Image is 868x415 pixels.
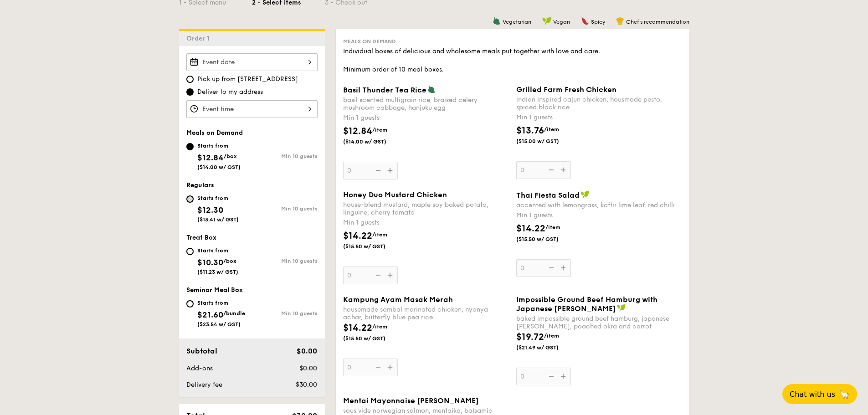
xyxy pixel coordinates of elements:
span: $19.72 [516,332,544,343]
span: 🦙 [839,389,850,400]
img: icon-vegetarian.fe4039eb.svg [493,17,501,25]
div: Min 10 guests [252,153,318,159]
div: Min 10 guests [252,205,318,212]
div: Individual boxes of delicious and wholesome meals put together with love and care. Minimum order ... [343,47,682,74]
span: ($21.49 w/ GST) [516,344,578,351]
span: $14.22 [343,323,372,333]
img: icon-vegan.f8ff3823.svg [542,17,551,25]
span: Vegan [553,19,570,25]
input: Starts from$12.30($13.41 w/ GST)Min 10 guests [186,195,194,203]
span: ($13.41 w/ GST) [197,216,239,223]
span: Regulars [186,181,214,189]
div: indian inspired cajun chicken, housmade pesto, spiced black rice [516,96,682,111]
div: Starts from [197,142,241,149]
img: icon-spicy.37a8142b.svg [581,17,589,25]
span: /item [545,224,560,231]
span: ($15.00 w/ GST) [516,138,578,145]
span: Meals on Demand [343,38,396,45]
span: Seminar Meal Box [186,286,243,294]
div: Starts from [197,195,239,202]
span: Kampung Ayam Masak Merah [343,295,453,304]
span: /item [372,231,387,238]
div: Min 1 guests [343,218,509,227]
span: $10.30 [197,257,223,267]
span: ($23.54 w/ GST) [197,321,241,328]
div: baked impossible ground beef hamburg, japanese [PERSON_NAME], poached okra and carrot [516,315,682,330]
span: Order 1 [186,35,213,42]
input: Starts from$21.60/bundle($23.54 w/ GST)Min 10 guests [186,300,194,307]
span: /item [372,323,387,330]
div: basil scented multigrain rice, braised celery mushroom cabbage, hanjuku egg [343,96,509,112]
input: Event time [186,100,318,118]
button: Chat with us🦙 [782,384,857,404]
div: Min 1 guests [516,211,682,220]
div: Starts from [197,247,238,254]
div: Min 10 guests [252,310,318,317]
span: ($11.23 w/ GST) [197,269,238,275]
span: /box [224,153,237,159]
span: Impossible Ground Beef Hamburg with Japanese [PERSON_NAME] [516,295,657,313]
span: /item [544,126,559,133]
span: Chat with us [790,390,835,399]
span: $14.22 [516,223,545,234]
span: $30.00 [296,381,317,389]
img: icon-vegan.f8ff3823.svg [580,190,590,199]
span: Treat Box [186,234,216,241]
div: housemade sambal marinated chicken, nyonya achar, butterfly blue pea rice [343,306,509,321]
div: accented with lemongrass, kaffir lime leaf, red chilli [516,201,682,209]
span: /item [544,333,559,339]
span: Pick up from [STREET_ADDRESS] [197,75,298,84]
span: ($14.00 w/ GST) [343,138,405,145]
span: /bundle [223,310,245,317]
div: Starts from [197,299,245,307]
span: Meals on Demand [186,129,243,137]
span: $21.60 [197,310,223,320]
div: Min 1 guests [516,113,682,122]
span: Spicy [591,19,605,25]
span: $12.30 [197,205,223,215]
span: Basil Thunder Tea Rice [343,86,426,94]
span: $0.00 [297,347,317,355]
input: Event date [186,53,318,71]
img: icon-chef-hat.a58ddaea.svg [616,17,624,25]
span: $14.22 [343,231,372,241]
span: $0.00 [299,364,317,372]
span: Mentai Mayonnaise [PERSON_NAME] [343,396,479,405]
span: /box [223,258,236,264]
input: Starts from$10.30/box($11.23 w/ GST)Min 10 guests [186,248,194,255]
span: ($15.50 w/ GST) [343,335,405,342]
span: /item [372,127,387,133]
span: Vegetarian [503,19,531,25]
span: ($14.00 w/ GST) [197,164,241,170]
div: Min 1 guests [343,113,509,123]
span: Add-ons [186,364,213,372]
div: Min 10 guests [252,258,318,264]
span: ($15.50 w/ GST) [516,236,578,243]
span: Subtotal [186,347,217,355]
div: house-blend mustard, maple soy baked potato, linguine, cherry tomato [343,201,509,216]
span: Chef's recommendation [626,19,689,25]
span: $13.76 [516,125,544,136]
span: Thai Fiesta Salad [516,191,580,200]
span: $12.84 [343,126,372,137]
span: Deliver to my address [197,87,263,97]
span: Grilled Farm Fresh Chicken [516,85,616,94]
span: Honey Duo Mustard Chicken [343,190,447,199]
span: Delivery fee [186,381,222,389]
img: icon-vegetarian.fe4039eb.svg [427,85,436,93]
img: icon-vegan.f8ff3823.svg [617,304,626,312]
input: Pick up from [STREET_ADDRESS] [186,76,194,83]
input: Deliver to my address [186,88,194,96]
span: $12.84 [197,153,224,163]
span: ($15.50 w/ GST) [343,243,405,250]
input: Starts from$12.84/box($14.00 w/ GST)Min 10 guests [186,143,194,150]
